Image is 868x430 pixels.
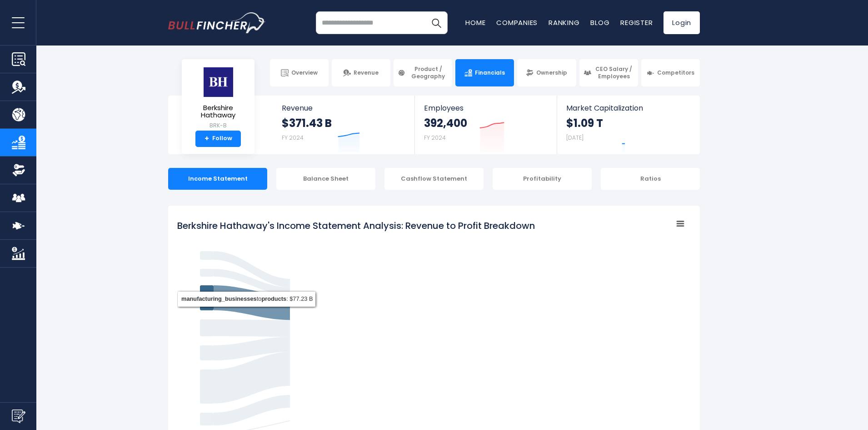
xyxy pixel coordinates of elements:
span: Competitors [657,69,694,76]
span: Product / Geography [408,66,448,80]
img: Ownership [12,163,25,177]
span: CEO Salary / Employees [594,66,634,80]
a: Market Capitalization $1.09 T [DATE] [557,96,699,154]
small: FY 2024 [282,134,304,142]
button: Search [425,11,448,34]
span: Revenue [282,104,406,112]
a: Ownership [517,59,576,86]
div: Profitability [493,168,592,190]
span: Employees [424,104,547,112]
strong: $1.09 T [566,116,603,130]
a: CEO Salary / Employees [579,59,638,86]
a: Blog [590,18,609,27]
span: Financials [475,69,505,76]
a: Register [620,18,653,27]
a: Home [465,18,485,27]
a: +Follow [195,131,241,147]
strong: $371.43 B [282,116,332,130]
a: Overview [270,59,329,86]
img: bullfincher logo [168,12,266,33]
span: Berkshire Hathaway [189,104,247,119]
a: Ranking [549,18,579,27]
small: FY 2024 [424,134,446,142]
small: [DATE] [566,134,584,142]
a: Employees 392,400 FY 2024 [415,96,556,154]
div: Income Statement [168,168,267,190]
strong: 392,400 [424,116,467,130]
a: Product / Geography [394,59,452,86]
span: Market Capitalization [566,104,690,112]
div: Ratios [601,168,700,190]
a: Login [663,11,700,34]
span: Overview [291,69,318,76]
a: Revenue $371.43 B FY 2024 [273,96,415,154]
tspan: Berkshire Hathaway's Income Statement Analysis: Revenue to Profit Breakdown [177,219,535,232]
a: Revenue [332,59,390,86]
a: Go to homepage [168,12,266,33]
a: Competitors [641,59,700,86]
strong: + [205,135,209,143]
a: Berkshire Hathaway BRK-B [189,66,248,131]
a: Companies [496,18,538,27]
small: BRK-B [189,121,247,130]
span: Revenue [354,69,379,76]
div: Balance Sheet [276,168,375,190]
span: Ownership [536,69,567,76]
div: Cashflow Statement [384,168,484,190]
a: Financials [455,59,514,86]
